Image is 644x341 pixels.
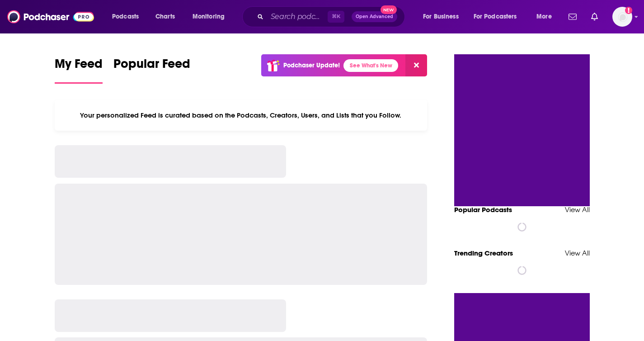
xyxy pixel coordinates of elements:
a: View All [565,205,590,214]
span: ⌘ K [328,11,344,23]
p: Podchaser Update! [283,62,340,69]
button: open menu [468,9,530,24]
a: View All [565,249,590,257]
a: Popular Podcasts [454,205,512,214]
span: Podcasts [112,10,139,23]
a: Show notifications dropdown [588,9,602,24]
span: More [536,10,552,23]
button: open menu [417,9,470,24]
button: open menu [530,9,563,24]
span: My Feed [55,56,103,77]
button: open menu [186,9,236,24]
svg: Add a profile image [625,7,632,14]
a: Charts [150,9,180,24]
span: Popular Feed [113,56,190,77]
a: Show notifications dropdown [565,9,580,24]
span: Charts [155,10,175,23]
span: Logged in as katiewhorton [612,7,632,27]
span: New [381,5,397,14]
span: Monitoring [193,10,225,23]
a: Popular Feed [113,56,190,84]
div: Search podcasts, credits, & more... [251,6,414,27]
div: Your personalized Feed is curated based on the Podcasts, Creators, Users, and Lists that you Follow. [55,100,428,131]
a: Trending Creators [454,249,513,257]
img: User Profile [612,7,632,27]
span: For Podcasters [474,10,517,23]
input: Search podcasts, credits, & more... [267,9,328,24]
a: My Feed [55,56,103,84]
button: Show profile menu [612,7,632,27]
a: See What's New [343,59,398,72]
img: Podchaser - Follow, Share and Rate Podcasts [7,8,94,25]
button: open menu [106,9,150,24]
button: Open AdvancedNew [352,11,397,22]
span: Open Advanced [356,14,393,19]
span: For Business [423,10,459,23]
